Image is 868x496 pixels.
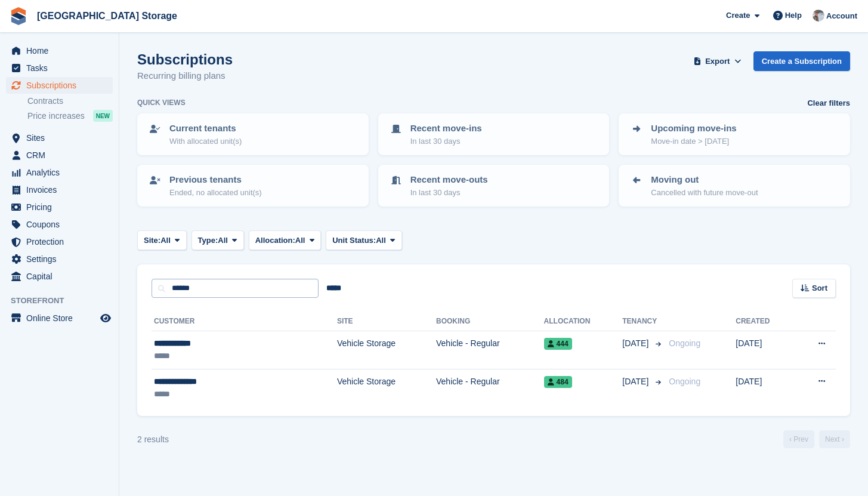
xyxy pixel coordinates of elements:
a: menu [6,42,113,59]
a: Price increases NEW [27,109,113,122]
td: Vehicle - Regular [436,369,544,406]
span: Ongoing [669,338,700,348]
a: menu [6,60,113,76]
a: menu [6,233,113,250]
th: Booking [436,312,544,331]
span: Pricing [26,199,98,215]
span: Online Store [26,310,98,326]
span: Tasks [26,60,98,76]
a: Current tenants With allocated unit(s) [138,115,367,154]
p: Recurring billing plans [137,69,233,83]
td: [DATE] [736,369,793,406]
a: Previous tenants Ended, no allocated unit(s) [138,166,367,205]
span: [DATE] [622,375,651,388]
a: Preview store [98,311,113,325]
p: In last 30 days [410,187,488,199]
td: Vehicle Storage [337,331,436,369]
span: Settings [26,251,98,267]
img: stora-icon-8386f47178a22dfd0bd8f6a31ec36ba5ce8667c1dd55bd0f319d3a0aa187defe.svg [10,7,27,25]
span: [DATE] [622,337,651,350]
th: Created [736,312,793,331]
button: Allocation: All [249,230,322,250]
p: With allocated unit(s) [169,135,242,147]
span: Price increases [27,110,85,122]
a: menu [6,181,113,198]
h1: Subscriptions [137,51,233,67]
span: Account [826,10,857,22]
span: Subscriptions [26,77,98,94]
p: Ended, no allocated unit(s) [169,187,262,199]
p: Move-in date > [DATE] [651,135,736,147]
a: Next [819,430,850,448]
p: Previous tenants [169,173,262,187]
div: NEW [93,110,113,122]
span: 444 [544,338,572,350]
span: Coupons [26,216,98,233]
a: Create a Subscription [753,51,850,71]
p: Recent move-outs [410,173,488,187]
th: Tenancy [622,312,664,331]
td: Vehicle - Regular [436,331,544,369]
span: Capital [26,268,98,285]
span: Invoices [26,181,98,198]
a: menu [6,310,113,326]
img: Will Strivens [813,10,824,21]
a: Upcoming move-ins Move-in date > [DATE] [620,115,849,154]
a: menu [6,164,113,181]
p: Recent move-ins [410,122,482,135]
span: All [376,235,386,247]
span: Sites [26,130,98,146]
td: [DATE] [736,331,793,369]
span: Help [785,10,802,21]
span: All [218,235,228,247]
a: [GEOGRAPHIC_DATA] Storage [32,6,182,26]
a: menu [6,130,113,146]
a: menu [6,199,113,215]
button: Site: All [137,230,187,250]
button: Unit Status: All [326,230,401,250]
span: Storefront [11,295,119,307]
span: 484 [544,376,572,388]
span: Create [726,10,750,21]
th: Site [337,312,436,331]
p: In last 30 days [410,135,482,147]
a: Previous [783,430,814,448]
span: Analytics [26,164,98,181]
nav: Page [781,430,852,448]
p: Cancelled with future move-out [651,187,758,199]
th: Allocation [544,312,623,331]
span: Home [26,42,98,59]
span: Type: [198,235,218,247]
span: Allocation: [255,235,295,247]
div: 2 results [137,433,169,446]
th: Customer [152,312,337,331]
p: Current tenants [169,122,242,135]
a: Recent move-outs In last 30 days [379,166,608,205]
a: Contracts [27,95,113,107]
span: Protection [26,233,98,250]
a: menu [6,77,113,94]
a: menu [6,251,113,267]
span: Ongoing [669,377,700,386]
button: Type: All [191,230,244,250]
a: menu [6,268,113,285]
p: Upcoming move-ins [651,122,736,135]
button: Export [691,51,744,71]
a: Recent move-ins In last 30 days [379,115,608,154]
span: Site: [144,235,160,247]
span: Sort [812,282,827,294]
span: Unit Status: [332,235,376,247]
a: Moving out Cancelled with future move-out [620,166,849,205]
a: menu [6,147,113,164]
p: Moving out [651,173,758,187]
h6: Quick views [137,97,186,108]
a: Clear filters [807,97,850,109]
td: Vehicle Storage [337,369,436,406]
span: CRM [26,147,98,164]
span: Export [705,56,730,67]
span: All [295,235,305,247]
span: All [160,235,171,247]
a: menu [6,216,113,233]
